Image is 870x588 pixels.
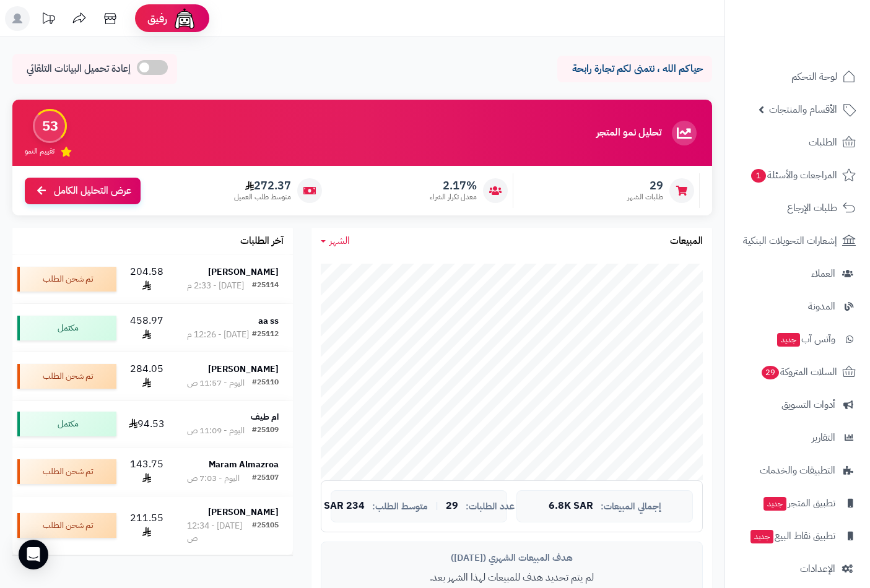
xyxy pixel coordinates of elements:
[25,178,141,204] a: عرض التحليل الكامل
[750,168,767,183] span: 1
[147,11,167,26] span: رفيق
[54,184,131,198] span: عرض التحليل الكامل
[234,192,291,202] span: متوسط طلب العميل
[435,501,438,511] span: |
[187,520,253,545] div: [DATE] - 12:34 ص
[733,423,863,452] a: التقارير
[776,331,835,348] span: وآتس آب
[749,527,835,545] span: تطبيق نقاط البيع
[208,266,279,279] strong: [PERSON_NAME]
[33,6,64,34] a: تحديثات المنصة
[324,501,365,512] span: 234 SAR
[258,314,279,327] strong: aa ss
[252,520,279,545] div: #25105
[809,134,837,151] span: الطلبات
[252,425,279,437] div: #25109
[733,554,863,584] a: الإعدادات
[208,363,279,376] strong: [PERSON_NAME]
[251,410,279,423] strong: ام طيف
[466,501,515,512] span: عدد الطلبات:
[187,280,244,292] div: [DATE] - 2:33 م
[760,462,835,479] span: التطبيقات والخدمات
[321,234,350,248] a: الشهر
[121,352,173,400] td: 284.05
[187,329,249,341] div: [DATE] - 12:26 م
[763,497,786,511] span: جديد
[800,560,835,577] span: الإعدادات
[234,179,291,192] span: 272.37
[733,521,863,551] a: تطبيق نقاط البيعجديد
[430,192,477,202] span: معدل تكرار الشراء
[252,329,279,341] div: #25112
[808,298,835,315] span: المدونة
[121,496,173,555] td: 211.55
[786,17,858,43] img: logo-2.png
[791,68,837,85] span: لوحة التحكم
[17,316,116,340] div: مكتمل
[121,304,173,352] td: 458.97
[209,458,279,471] strong: Maram Almazroa
[811,265,835,282] span: العملاء
[750,166,837,184] span: المراجعات والأسئلة
[601,501,661,512] span: إجمالي المبيعات:
[19,540,48,569] div: Open Intercom Messenger
[17,459,116,484] div: تم شحن الطلب
[25,146,54,157] span: تقييم النمو
[596,128,661,139] h3: تحليل نمو المتجر
[761,365,780,380] span: 29
[240,236,284,247] h3: آخر الطلبات
[252,280,279,292] div: #25114
[187,425,245,437] div: اليوم - 11:09 ص
[733,226,863,256] a: إشعارات التحويلات البنكية
[187,472,240,485] div: اليوم - 7:03 ص
[252,472,279,485] div: #25107
[787,199,837,217] span: طلبات الإرجاع
[769,101,837,118] span: الأقسام والمنتجات
[567,62,703,76] p: حياكم الله ، نتمنى لكم تجارة رابحة
[781,396,835,413] span: أدوات التسويق
[733,324,863,354] a: وآتس آبجديد
[733,62,863,92] a: لوحة التحكم
[733,160,863,190] a: المراجعات والأسئلة1
[17,412,116,436] div: مكتمل
[733,390,863,420] a: أدوات التسويق
[372,501,428,512] span: متوسط الطلب:
[172,6,197,31] img: ai-face.png
[760,363,837,381] span: السلات المتروكة
[733,128,863,157] a: الطلبات
[762,495,835,512] span: تطبيق المتجر
[777,333,800,347] span: جديد
[17,513,116,538] div: تم شحن الطلب
[670,236,703,247] h3: المبيعات
[627,192,663,202] span: طلبات الشهر
[252,377,279,389] div: #25110
[733,193,863,223] a: طلبات الإرجاع
[549,501,593,512] span: 6.8K SAR
[27,62,131,76] span: إعادة تحميل البيانات التلقائي
[750,530,773,543] span: جديد
[17,364,116,389] div: تم شحن الطلب
[17,267,116,292] div: تم شحن الطلب
[743,232,837,249] span: إشعارات التحويلات البنكية
[430,179,477,192] span: 2.17%
[121,255,173,303] td: 204.58
[446,501,458,512] span: 29
[812,429,835,446] span: التقارير
[733,259,863,288] a: العملاء
[627,179,663,192] span: 29
[733,488,863,518] a: تطبيق المتجرجديد
[187,377,245,389] div: اليوم - 11:57 ص
[121,447,173,496] td: 143.75
[331,551,693,564] div: هدف المبيعات الشهري ([DATE])
[733,292,863,321] a: المدونة
[733,357,863,387] a: السلات المتروكة29
[329,233,350,248] span: الشهر
[208,506,279,519] strong: [PERSON_NAME]
[733,456,863,485] a: التطبيقات والخدمات
[331,571,693,585] p: لم يتم تحديد هدف للمبيعات لهذا الشهر بعد.
[121,401,173,447] td: 94.53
